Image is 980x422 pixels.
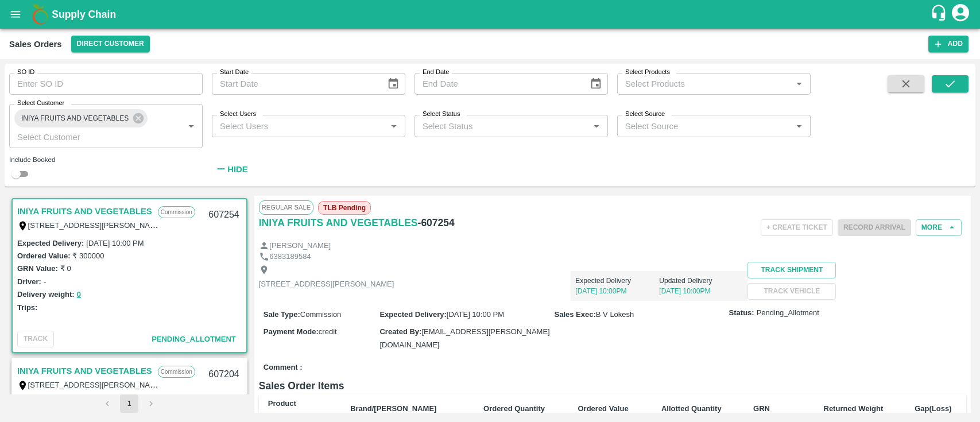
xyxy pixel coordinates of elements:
div: Include Booked [9,154,203,165]
p: Commission [158,206,195,218]
div: Sales Orders [9,37,62,52]
p: [DATE] 10:00PM [659,286,743,296]
label: Sale Type : [264,310,300,319]
p: [PERSON_NAME] [269,241,331,251]
label: End Date [423,68,449,77]
label: Status: [729,308,754,319]
input: Select Users [215,118,383,133]
label: Select Customer [17,99,64,108]
b: GRN [753,404,770,413]
button: Choose date [382,73,404,95]
input: Start Date [212,73,378,95]
h6: - 607254 [418,215,455,231]
label: Payment Mode : [264,327,319,336]
button: Choose date [585,73,607,95]
label: Created By : [379,327,421,336]
button: Open [589,119,604,134]
p: Updated Delivery [659,276,743,286]
button: open drawer [2,1,29,28]
p: Expected Delivery [575,276,659,286]
b: Brand/[PERSON_NAME] [350,404,436,413]
a: INIYA FRUITS AND VEGETABLES [17,204,152,219]
label: [STREET_ADDRESS][PERSON_NAME] [28,220,164,230]
span: credit [319,327,337,336]
b: Returned Weight [824,404,884,413]
p: [STREET_ADDRESS][PERSON_NAME] [259,279,394,290]
span: Regular Sale [259,200,313,214]
nav: pagination navigation [96,394,162,413]
label: Select Products [625,68,670,77]
span: Pending_Allotment [152,335,236,343]
b: Allotted Quantity [661,404,722,413]
span: Pending_Allotment [757,308,819,319]
label: Delivery weight: [17,290,75,299]
input: Select Products [621,76,788,91]
label: Select Source [625,110,665,119]
div: 607204 [202,361,246,388]
span: INIYA FRUITS AND VEGETABLES [14,113,135,125]
p: [DATE] 10:00PM [575,286,659,296]
label: Select Users [220,110,256,119]
label: GRN Value: [17,264,58,273]
input: End Date [415,73,580,95]
label: Comment : [264,362,303,373]
button: Open [792,119,807,134]
input: Select Status [418,118,586,133]
label: ₹ 300000 [72,251,104,260]
p: Commission [158,366,195,378]
span: Please dispatch the trip before ending [838,222,911,231]
button: Open [386,119,401,134]
label: Trips: [17,303,37,312]
label: Select Status [423,110,460,119]
label: Expected Delivery : [379,310,446,319]
span: TLB Pending [318,201,371,215]
label: Driver: [17,277,41,286]
button: Track Shipment [747,262,836,278]
span: B V Lokesh [596,310,634,319]
label: Ordered Value: [17,251,70,260]
button: Open [792,76,807,91]
span: [DATE] 10:00 PM [447,310,504,319]
label: Start Date [220,68,249,77]
img: logo [29,3,52,26]
div: customer-support [930,4,950,25]
label: SO ID [17,68,34,77]
b: Ordered Quantity [483,404,545,413]
b: Gap(Loss) [915,404,951,413]
span: Commission [300,310,342,319]
label: [DATE] 10:00 PM [86,239,144,247]
input: Select Source [621,118,788,133]
a: Supply Chain [52,6,930,22]
b: Ordered Value [578,404,628,413]
button: Open [184,119,199,134]
b: Supply Chain [52,9,116,20]
button: More [916,219,962,236]
div: SKU [268,410,332,420]
a: INIYA FRUITS AND VEGETABLES [259,215,418,231]
input: Enter SO ID [9,73,203,95]
p: 6383189584 [269,251,311,262]
label: Expected Delivery : [17,239,84,247]
div: account of current user [950,2,971,26]
input: Select Customer [13,129,165,144]
label: - [44,277,46,286]
strong: Hide [227,165,247,174]
button: Select DC [71,36,150,52]
div: INIYA FRUITS AND VEGETABLES [14,109,148,127]
label: ₹ 0 [60,264,71,273]
a: INIYA FRUITS AND VEGETABLES [17,363,152,378]
button: Hide [212,160,251,179]
div: 607254 [202,202,246,229]
label: [STREET_ADDRESS][PERSON_NAME] [28,380,164,389]
b: Product [268,399,296,408]
h6: Sales Order Items [259,378,966,394]
button: Add [928,36,969,52]
button: 0 [77,288,81,301]
span: [EMAIL_ADDRESS][PERSON_NAME][DOMAIN_NAME] [379,327,549,349]
button: page 1 [120,394,138,413]
label: Sales Exec : [555,310,596,319]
